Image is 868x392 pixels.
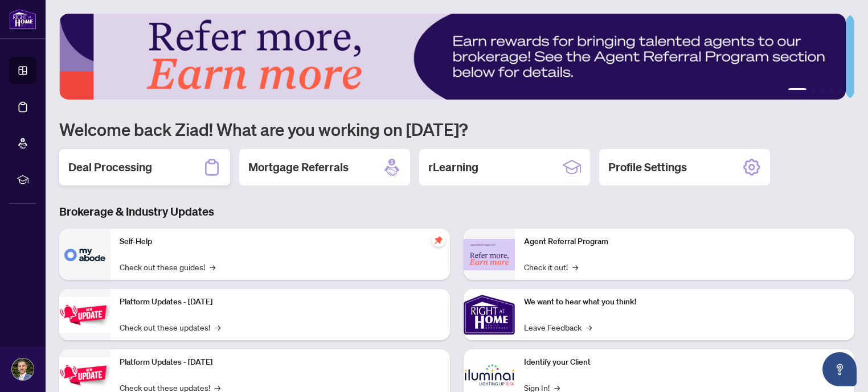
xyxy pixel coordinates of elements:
[820,88,825,93] button: 3
[120,321,220,333] a: Check out these updates!→
[210,261,215,273] span: →
[608,159,687,175] h2: Profile Settings
[838,88,843,93] button: 5
[432,233,445,247] span: pushpin
[59,297,110,333] img: Platform Updates - July 21, 2025
[9,9,36,30] img: logo
[59,204,854,220] h3: Brokerage & Industry Updates
[788,88,806,93] button: 1
[59,14,846,100] img: Slide 0
[572,261,578,273] span: →
[12,358,34,380] img: Profile Icon
[524,321,592,333] a: Leave Feedback→
[822,352,857,386] button: Open asap
[428,159,478,175] h2: rLearning
[524,356,845,369] p: Identify your Client
[59,229,110,280] img: Self-Help
[120,356,441,369] p: Platform Updates - [DATE]
[524,236,845,248] p: Agent Referral Program
[248,159,349,175] h2: Mortgage Referrals
[120,236,441,248] p: Self-Help
[120,296,441,308] p: Platform Updates - [DATE]
[829,88,834,93] button: 4
[524,261,578,273] a: Check it out!→
[68,159,152,175] h2: Deal Processing
[59,118,854,140] h1: Welcome back Ziad! What are you working on [DATE]?
[464,289,515,340] img: We want to hear what you think!
[524,296,845,308] p: We want to hear what you think!
[811,88,816,93] button: 2
[120,261,215,273] a: Check out these guides!→
[464,239,515,270] img: Agent Referral Program
[586,321,592,333] span: →
[215,321,220,333] span: →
